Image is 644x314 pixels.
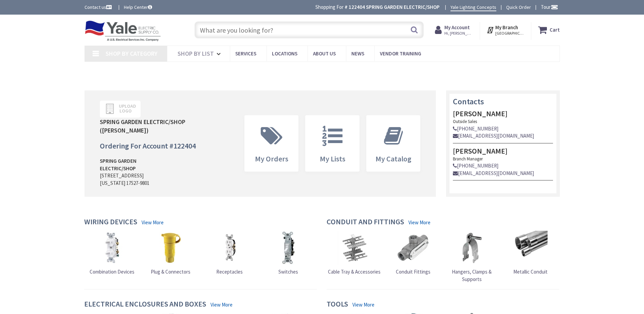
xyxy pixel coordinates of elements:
[142,219,164,226] a: View More
[90,268,134,275] span: Combination Devices
[455,231,489,265] img: Hangers, Clamps & Supports
[327,217,404,227] h4: Conduit and Fittings
[154,231,188,265] img: Plug & Connectors
[453,97,553,106] h3: Contacts
[106,50,158,57] span: Shop By Category
[328,268,381,275] span: Cable Tray & Accessories
[396,231,430,265] img: Conduit Fittings
[100,118,185,126] div: SPRING GARDEN ELECTRIC/SHOP
[514,231,548,265] img: Metallic Conduit
[506,4,531,11] a: Quick Order
[306,116,359,171] a: My Lists
[313,50,336,57] span: About Us
[271,231,305,265] img: Switches
[213,231,246,265] img: Receptacles
[278,268,298,275] span: Switches
[444,31,473,36] span: Hi, [PERSON_NAME]
[541,4,558,10] span: Tour
[538,24,560,36] a: Cart
[351,50,364,57] span: News
[84,217,137,227] h4: Wiring Devices
[100,172,173,179] div: [STREET_ADDRESS]
[349,4,440,10] strong: 122404 SPRING GARDEN ELECTRIC/SHOP
[100,126,185,135] div: ([PERSON_NAME])
[115,104,132,113] span: Upload Logo
[453,156,483,162] small: Branch Manager
[337,231,371,265] img: Cable Tray & Accessories
[380,50,421,57] span: Vendor Training
[245,116,298,171] a: My Orders
[453,119,477,125] small: Outside Sales
[345,4,348,10] strong: #
[396,231,430,275] a: Conduit Fittings Conduit Fittings
[453,170,534,177] a: [EMAIL_ADDRESS][DOMAIN_NAME]
[453,132,534,139] a: [EMAIL_ADDRESS][DOMAIN_NAME]
[453,147,553,155] h4: [PERSON_NAME]
[375,154,411,163] span: My Catalog
[90,231,134,275] a: Combination Devices Combination Devices
[100,142,196,150] h4: Ordering For Account #
[435,24,473,36] a: My Account Hi, [PERSON_NAME]
[327,300,348,310] h4: Tools
[85,4,113,11] a: Contact us
[444,24,470,31] strong: My Account
[216,268,243,275] span: Receptacles
[550,24,560,36] strong: Cart
[235,50,256,57] span: Services
[453,109,553,118] h4: [PERSON_NAME]
[210,301,233,308] a: View More
[272,50,297,57] span: Locations
[320,154,345,163] span: My Lists
[486,24,524,36] div: My Branch [GEOGRAPHIC_DATA], [GEOGRAPHIC_DATA]
[84,300,206,310] h4: Electrical Enclosures and Boxes
[352,301,374,308] a: View More
[452,268,492,282] span: Hangers, Clamps & Supports
[85,20,161,41] img: Yale Electric Supply Co.
[151,268,190,275] span: Plug & Connectors
[444,231,500,283] a: Hangers, Clamps & Supports Hangers, Clamps & Supports
[513,231,548,275] a: Metallic Conduit Metallic Conduit
[178,50,214,57] span: Shop By List
[271,231,305,275] a: Switches Switches
[100,158,136,171] strong: SPRING GARDEN ELECTRIC/SHOP
[408,219,430,226] a: View More
[255,154,288,163] span: My Orders
[315,4,344,10] span: Shopping For
[513,268,548,275] span: Metallic Conduit
[100,179,173,187] div: [US_STATE] 17527-9801
[328,231,381,275] a: Cable Tray & Accessories Cable Tray & Accessories
[95,231,129,265] img: Combination Devices
[195,21,424,38] input: What are you looking for?
[124,4,152,11] a: Help Center
[495,31,524,36] span: [GEOGRAPHIC_DATA], [GEOGRAPHIC_DATA]
[173,141,196,151] span: 122404
[450,4,496,11] a: Yale Lighting Concepts
[213,231,246,275] a: Receptacles Receptacles
[396,268,430,275] span: Conduit Fittings
[453,162,498,169] a: [PHONE_NUMBER]
[453,125,498,132] a: [PHONE_NUMBER]
[495,24,518,31] strong: My Branch
[367,116,420,171] a: My Catalog
[151,231,190,275] a: Plug & Connectors Plug & Connectors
